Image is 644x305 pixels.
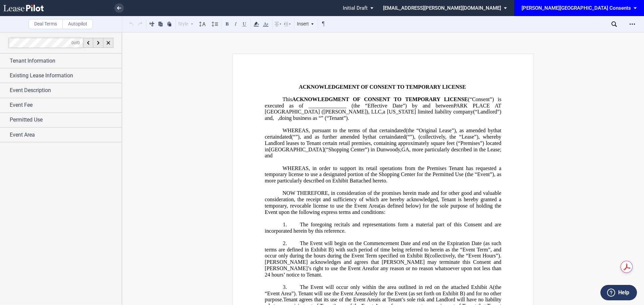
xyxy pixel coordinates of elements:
[400,146,401,152] span: ,
[600,285,637,300] button: Help
[10,116,43,124] span: Permitted Use
[326,115,349,121] span: “Tenant”).
[265,265,502,278] span: for any reason or no reason whatsoever upon not less than 24
[292,96,468,102] span: ACKNOWLEDGMENT OF CONSENT TO TEMPORARY LICENSE
[401,146,409,152] span: GA
[265,190,502,209] span: NOW THEREFORE, in consideration of the promises herein made and for other good and valuable consi...
[381,109,383,115] span: ,
[282,96,292,102] span: This
[353,178,387,184] span: attached hereto.
[157,20,165,28] button: Copy
[283,222,287,228] span: 1.
[376,146,400,152] span: Dunwoody
[296,20,315,28] div: Insert
[265,222,502,234] span: The foregoing recitals and representations form a material part of this Consent and are incorpora...
[300,284,487,290] span: The Event will occur only within the area outlined in red on the attached Exhibit
[291,290,296,296] span: ”)
[265,128,502,140] span: that certain dated (“ ”)
[296,290,365,296] span: . Tenant will use the Event Area
[279,115,321,121] span: doing business as “
[324,146,375,152] span: (“Shopping Center”) in
[10,72,73,80] span: Existing Lease Information
[299,84,466,90] span: ACKNOWLEDGEMENT OF CONSENT TO TEMPORARY LICENSE
[460,290,464,296] a: B
[350,178,353,184] a: B
[265,109,502,121] span: (“Landlord”) and
[265,240,502,252] span: The Event will begin on the Commencement Date and end on the Expiration Date (as such terms are d...
[223,20,231,28] button: Bold
[418,109,473,115] span: limited liability company
[77,40,80,45] span: 0
[71,40,74,45] span: 0
[282,128,394,134] span: WHEREAS, pursuant to the terms of that certain
[365,290,459,296] span: solely for the Event (as set forth on Exhibit
[29,19,63,29] label: Deal Terms
[265,203,502,215] span: (as defined below) for the sole purpose of holding the Event upon the following express terms and...
[71,40,80,45] span: of
[148,20,156,28] button: Cut
[368,134,414,140] span: that certain dated (“ ”)
[522,5,631,11] div: [PERSON_NAME][GEOGRAPHIC_DATA] Consents
[240,20,249,28] button: Underline
[343,5,368,11] span: Initial Draft
[265,102,502,115] span: PARK PLACE AT [GEOGRAPHIC_DATA] ([PERSON_NAME]), LLC
[165,20,173,28] button: Paste
[328,246,332,252] a: B
[489,284,493,290] a: A
[271,272,322,278] span: hours’ notice to Tenant.
[232,20,240,28] button: Italic
[10,131,35,139] span: Event Area
[424,253,428,259] a: B
[321,115,327,121] span: ” (
[618,288,629,297] label: Help
[265,96,502,108] span: (“Consent”) is executed as of ______________ (the “Effective Date”) by and between
[265,165,502,183] span: WHEREAS, in order to support its retail operations from the Premises Tenant has requested a tempo...
[319,20,327,28] button: Toggle Control Characters
[10,101,33,109] span: Event Fee
[10,57,55,65] span: Tenant Information
[283,284,287,290] span: 3.
[300,134,368,140] span: , and as further amended by
[414,134,478,140] span: , (collectively, the “Lease”)
[394,128,406,134] span: dated
[265,146,502,158] span: , more particularly described in the Lease; and
[265,134,502,146] span: , whereby Landlord leases to Tenant certain retail premises, containing approximately
[283,297,377,303] span: Tenant agrees that its use of the Event Area
[265,253,502,271] span: (collectively, the “Event Hours”). [PERSON_NAME] acknowledges and agrees that [PERSON_NAME] may t...
[265,290,502,302] span: ) and for no other purpose.
[383,109,385,115] span: a
[10,86,51,94] span: Event Description
[283,240,287,246] span: 2.
[62,19,93,29] label: Autopilot
[265,284,502,296] span: (the “Event Area
[387,109,416,115] span: [US_STATE]
[627,19,638,29] div: Open Lease options menu
[265,140,502,152] span: square feet (“Premises”) located in
[278,115,279,121] span: ,
[406,128,493,134] span: (the “Original Lease”), as amended by
[273,115,274,121] span: ,
[265,246,502,258] span: ) with such period of time being referred to herein as the “Event Term”, and occur only during th...
[269,146,324,152] span: [GEOGRAPHIC_DATA]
